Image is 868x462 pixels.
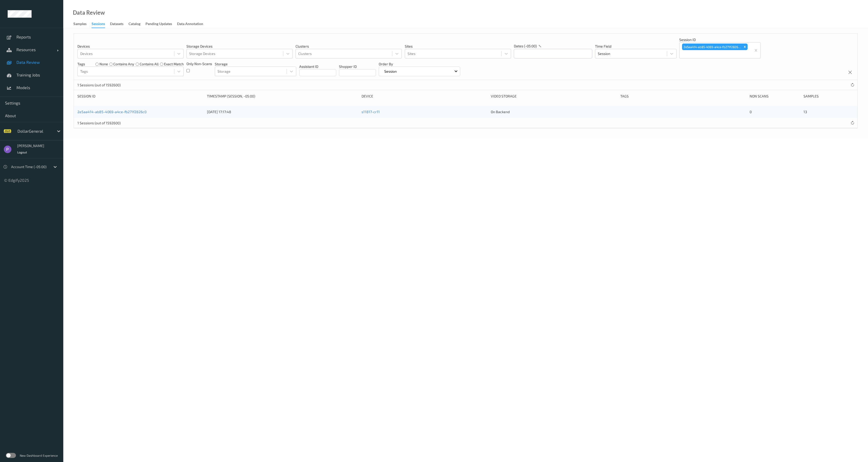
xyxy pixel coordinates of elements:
[77,44,184,49] p: Devices
[145,21,177,28] a: Pending Updates
[750,110,752,114] span: 0
[186,61,212,66] p: Only Non-Scans
[73,21,92,28] a: Samples
[362,110,380,114] a: s11817-cr11
[129,21,140,28] div: Catalog
[405,44,511,49] p: Sites
[73,21,87,28] div: Samples
[742,44,748,50] div: Remove 2e5aa414-ab85-4069-a4ce-fb271f2826c0
[77,83,121,88] p: 1 Sessions (out of 1592600)
[295,44,402,49] p: Clusters
[595,44,676,49] p: Time Field
[145,21,172,28] div: Pending Updates
[491,109,617,114] div: On Backend
[77,62,85,67] p: Tags
[803,94,854,99] div: Samples
[207,94,358,99] div: Timestamp (Session, -05:00)
[803,110,807,114] span: 13
[140,62,159,67] label: contains all
[207,109,358,114] div: [DATE] 17:17:48
[383,69,398,74] p: Session
[379,62,460,67] p: Order By
[750,94,800,99] div: Non Scans
[679,37,761,42] p: Session ID
[110,21,123,28] div: Datasets
[110,21,129,28] a: Datasets
[77,94,203,99] div: Session ID
[682,44,742,50] div: 2e5aa414-ab85-4069-a4ce-fb271f2826c0
[299,64,336,69] p: Assistant ID
[73,10,105,15] div: Data Review
[177,21,203,28] div: Data Annotation
[92,21,110,28] a: Sessions
[99,62,108,67] label: none
[177,21,208,28] a: Data Annotation
[620,94,746,99] div: Tags
[92,21,105,28] div: Sessions
[215,62,296,67] p: Storage
[129,21,145,28] a: Catalog
[77,110,146,114] a: 2e5aa414-ab85-4069-a4ce-fb271f2826c0
[164,62,184,67] label: exact match
[186,44,293,49] p: Storage Devices
[113,62,134,67] label: contains any
[491,94,617,99] div: Video Storage
[514,44,537,49] p: dates (-05:00)
[339,64,376,69] p: Shopper ID
[77,120,121,126] p: 1 Sessions (out of 1592600)
[362,94,488,99] div: Device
